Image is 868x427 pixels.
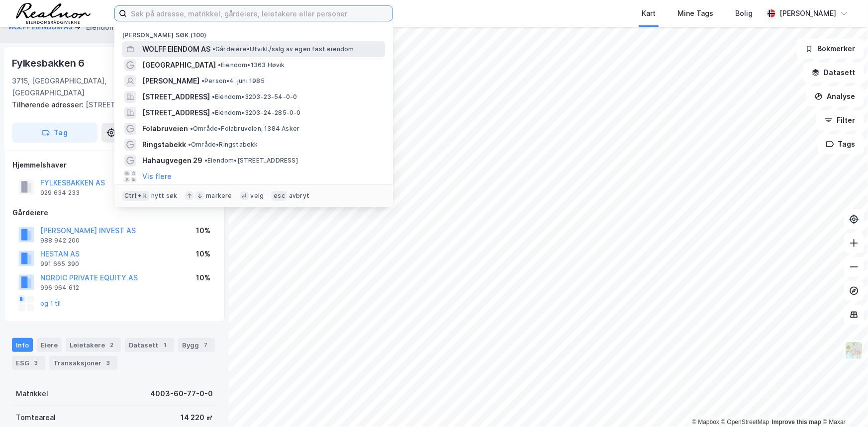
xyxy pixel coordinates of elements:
[818,134,864,154] button: Tags
[806,86,864,106] button: Analyse
[12,356,45,370] div: ESG
[12,123,97,143] button: Tag
[772,419,821,426] a: Improve this map
[8,22,75,32] button: WOLFF EIENDOM AS
[151,192,178,200] div: nytt søk
[218,61,221,69] span: •
[142,59,216,71] span: [GEOGRAPHIC_DATA]
[40,237,80,245] div: 988 942 200
[122,191,149,201] div: Ctrl + k
[797,39,864,59] button: Bokmerker
[142,107,210,119] span: [STREET_ADDRESS]
[818,379,868,427] iframe: Chat Widget
[12,207,216,219] div: Gårdeiere
[803,63,864,83] button: Datasett
[845,341,864,360] img: Z
[12,100,86,109] span: Tilhørende adresser:
[49,356,117,370] div: Transaksjoner
[816,110,864,130] button: Filter
[212,93,215,100] span: •
[142,139,186,151] span: Ringstabekk
[204,157,207,164] span: •
[31,358,41,368] div: 3
[12,338,33,352] div: Info
[12,55,87,71] div: Fylkesbakken 6
[212,93,297,101] span: Eiendom • 3203-23-54-0-0
[212,45,215,53] span: •
[142,171,172,182] button: Vis flere
[642,7,656,19] div: Kart
[86,21,116,33] div: Eiendom
[289,192,309,200] div: avbryt
[142,91,210,103] span: [STREET_ADDRESS]
[16,388,48,400] div: Matrikkel
[196,248,210,260] div: 10%
[779,7,836,19] div: [PERSON_NAME]
[218,61,285,69] span: Eiendom • 1363 Høvik
[40,260,79,268] div: 991 665 390
[66,338,121,352] div: Leietakere
[12,159,216,171] div: Hjemmelshaver
[206,192,232,200] div: markere
[150,388,213,400] div: 4003-60-77-0-0
[127,6,392,21] input: Søk på adresse, matrikkel, gårdeiere, leietakere eller personer
[142,43,210,55] span: WOLFF EIENDOM AS
[196,225,210,237] div: 10%
[103,358,113,368] div: 3
[201,77,204,85] span: •
[251,192,264,200] div: velg
[190,125,299,133] span: Område • Folabruveien, 1384 Asker
[212,109,301,117] span: Eiendom • 3203-24-285-0-0
[677,7,713,19] div: Mine Tags
[12,75,175,99] div: 3715, [GEOGRAPHIC_DATA], [GEOGRAPHIC_DATA]
[201,77,265,85] span: Person • 4. juni 1985
[12,99,209,111] div: [STREET_ADDRESS]
[142,155,202,167] span: Hahaugvegen 29
[201,340,211,350] div: 7
[125,338,174,352] div: Datasett
[692,419,719,426] a: Mapbox
[212,109,215,116] span: •
[735,7,753,19] div: Bolig
[196,272,210,284] div: 10%
[40,284,79,292] div: 996 964 612
[190,125,193,132] span: •
[107,340,117,350] div: 2
[212,45,354,53] span: Gårdeiere • Utvikl./salg av egen fast eiendom
[272,191,287,201] div: esc
[818,379,868,427] div: Kontrollprogram for chat
[160,340,170,350] div: 1
[142,123,188,135] span: Folabruveien
[114,23,393,41] div: [PERSON_NAME] søk (100)
[16,412,56,424] div: Tomteareal
[188,141,191,148] span: •
[40,189,80,197] div: 929 634 233
[142,75,199,87] span: [PERSON_NAME]
[178,338,215,352] div: Bygg
[37,338,62,352] div: Eiere
[181,412,213,424] div: 14 220 ㎡
[721,419,770,426] a: OpenStreetMap
[16,3,91,24] img: realnor-logo.934646d98de889bb5806.png
[188,141,258,149] span: Område • Ringstabekk
[204,157,298,165] span: Eiendom • [STREET_ADDRESS]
